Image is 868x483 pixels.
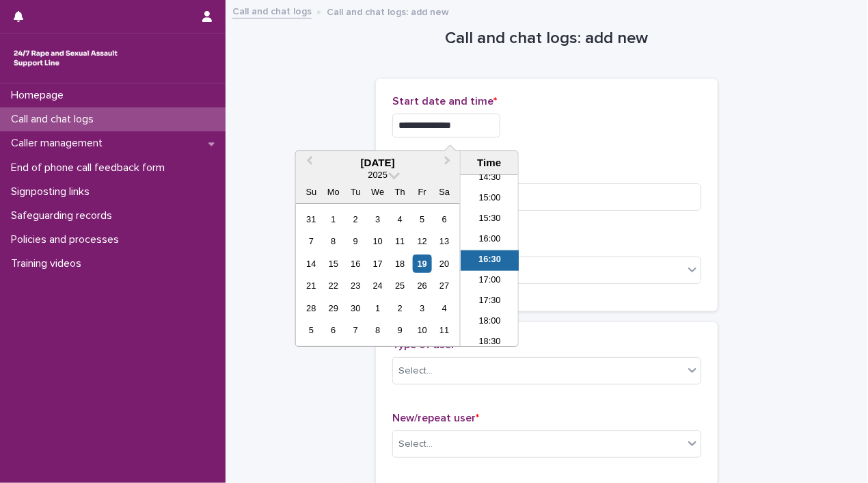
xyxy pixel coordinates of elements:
div: Choose Saturday, October 11th, 2025 [435,321,454,339]
div: Choose Sunday, September 28th, 2025 [302,299,321,317]
li: 14:30 [461,168,519,189]
div: Choose Sunday, September 21st, 2025 [302,276,321,295]
p: Homepage [5,89,74,102]
div: Choose Thursday, September 18th, 2025 [391,254,409,273]
div: Choose Friday, September 19th, 2025 [413,254,431,273]
div: Choose Monday, September 8th, 2025 [324,232,342,250]
div: Choose Thursday, September 11th, 2025 [391,232,409,250]
div: Choose Sunday, September 7th, 2025 [302,232,321,250]
div: Choose Wednesday, September 10th, 2025 [368,232,387,250]
a: Call and chat logs [232,3,312,18]
div: Choose Tuesday, September 2nd, 2025 [347,210,365,229]
li: 15:00 [461,189,519,209]
li: 18:30 [461,332,519,353]
div: Sa [435,183,454,201]
span: New/repeat user [392,413,479,423]
div: We [368,183,387,201]
div: [DATE] [296,157,460,169]
div: Choose Wednesday, October 1st, 2025 [368,299,387,317]
span: Type of user [392,339,459,350]
div: Choose Sunday, September 14th, 2025 [302,254,321,273]
div: Select... [398,437,433,452]
p: Policies and processes [5,233,130,246]
div: Choose Tuesday, September 23rd, 2025 [347,276,365,295]
div: Choose Tuesday, September 16th, 2025 [347,254,365,273]
span: Start date and time [392,96,497,107]
div: Choose Saturday, September 13th, 2025 [435,232,454,250]
div: Choose Saturday, September 20th, 2025 [435,254,454,273]
div: Choose Friday, September 26th, 2025 [413,276,431,295]
div: month 2025-09 [300,208,455,341]
p: Call and chat logs [5,113,105,126]
div: Choose Friday, September 12th, 2025 [413,232,431,250]
div: Choose Wednesday, September 17th, 2025 [368,254,387,273]
div: Choose Thursday, September 4th, 2025 [391,210,409,229]
div: Choose Friday, September 5th, 2025 [413,210,431,229]
div: Fr [413,183,431,201]
li: 18:00 [461,312,519,332]
button: Previous Month [297,153,319,174]
img: rhQMoQhaT3yELyF149Cw [11,44,120,72]
div: Choose Wednesday, September 24th, 2025 [368,276,387,295]
div: Choose Saturday, October 4th, 2025 [435,299,454,317]
li: 16:30 [461,250,519,271]
div: Choose Monday, September 1st, 2025 [324,210,342,229]
div: Choose Sunday, October 5th, 2025 [302,321,321,339]
p: Signposting links [5,185,100,198]
div: Choose Saturday, September 6th, 2025 [435,210,454,229]
div: Choose Monday, October 6th, 2025 [324,321,342,339]
div: Choose Tuesday, September 30th, 2025 [347,299,365,317]
div: Choose Sunday, August 31st, 2025 [302,210,321,229]
div: Choose Wednesday, September 3rd, 2025 [368,210,387,229]
div: Choose Saturday, September 27th, 2025 [435,276,454,295]
p: End of phone call feedback form [5,161,176,174]
div: Th [391,183,409,201]
li: 15:30 [461,209,519,230]
div: Choose Tuesday, October 7th, 2025 [347,321,365,339]
div: Choose Monday, September 29th, 2025 [324,299,342,317]
div: Choose Friday, October 10th, 2025 [413,321,431,339]
div: Choose Friday, October 3rd, 2025 [413,299,431,317]
div: Su [302,183,321,201]
p: Caller management [5,137,113,150]
div: Tu [347,183,365,201]
div: Choose Monday, September 15th, 2025 [324,254,342,273]
span: 2025 [368,170,388,180]
p: Safeguarding records [5,209,123,222]
div: Choose Thursday, October 9th, 2025 [391,321,409,339]
div: Choose Thursday, September 25th, 2025 [391,276,409,295]
button: Next Month [438,153,460,174]
li: 17:00 [461,271,519,291]
div: Time [464,157,515,169]
div: Choose Tuesday, September 9th, 2025 [347,232,365,250]
li: 16:00 [461,230,519,250]
p: Call and chat logs: add new [327,3,449,18]
div: Choose Thursday, October 2nd, 2025 [391,299,409,317]
div: Choose Wednesday, October 8th, 2025 [368,321,387,339]
div: Select... [398,364,433,378]
li: 17:30 [461,291,519,312]
div: Choose Monday, September 22nd, 2025 [324,276,342,295]
div: Mo [324,183,342,201]
h1: Call and chat logs: add new [376,29,718,49]
p: Training videos [5,257,92,270]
